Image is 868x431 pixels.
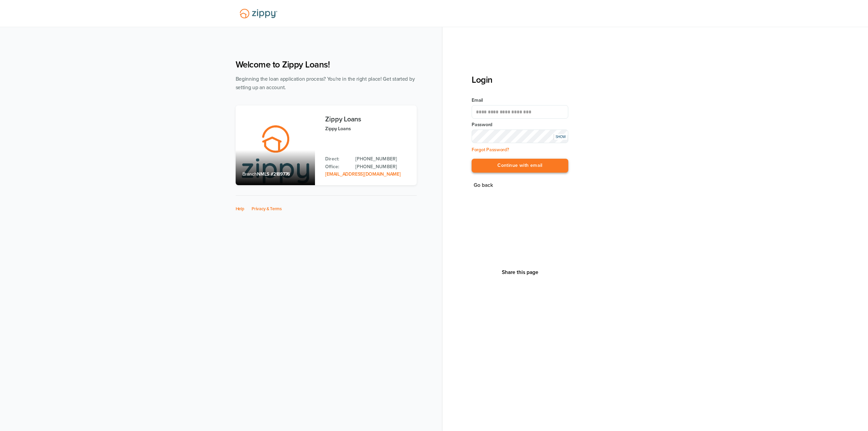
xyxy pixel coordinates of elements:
a: Email Address: zippyguide@zippymh.com [325,171,400,177]
a: Help [236,206,244,212]
button: Go back [472,181,495,190]
button: Share This Page [500,269,540,276]
p: Zippy Loans [325,125,410,133]
a: Direct Phone: 512-975-2947 [355,155,410,163]
input: Email Address [472,105,568,119]
p: Office: [325,163,349,171]
h3: Login [472,75,568,85]
a: Office Phone: 512-975-2947 [355,163,410,171]
label: Password [472,121,568,128]
span: Branch [242,171,257,177]
input: Input Password [472,130,568,143]
h1: Welcome to Zippy Loans! [236,59,417,70]
label: Email [472,97,568,104]
p: Direct: [325,155,349,163]
a: Privacy & Terms [252,206,282,212]
h3: Zippy Loans [325,116,410,123]
a: Forgot Password? [472,147,509,153]
div: SHOW [554,134,567,140]
span: NMLS #2189776 [257,171,290,177]
span: Beginning the loan application process? You're in the right place! Get started by setting up an a... [236,76,415,91]
img: Lender Logo [236,6,281,21]
button: Continue with email [472,159,568,173]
